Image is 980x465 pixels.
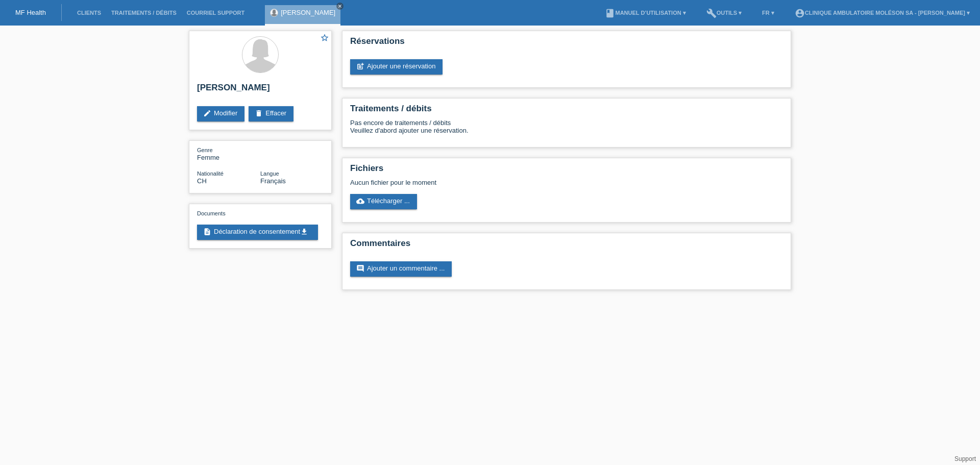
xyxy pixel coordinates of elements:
a: account_circleClinique ambulatoire Moléson SA - [PERSON_NAME] ▾ [790,10,975,16]
a: cloud_uploadTélécharger ... [350,194,417,209]
span: Documents [197,210,226,216]
div: Aucun fichier pour le moment [350,179,662,186]
h2: Réservations [350,36,783,52]
a: commentAjouter un commentaire ... [350,261,452,277]
div: Pas encore de traitements / débits Veuillez d'abord ajouter une réservation. [350,119,783,142]
a: post_addAjouter une réservation [350,59,443,75]
a: descriptionDéclaration de consentementget_app [197,225,318,240]
span: Langue [260,170,279,177]
h2: [PERSON_NAME] [197,83,324,98]
a: close [336,3,344,10]
a: Courriel Support [182,10,250,16]
i: cloud_upload [356,197,364,205]
i: close [337,4,342,9]
i: book [605,8,615,18]
a: Traitements / débits [106,10,182,16]
a: bookManuel d’utilisation ▾ [600,10,691,16]
h2: Traitements / débits [350,104,783,119]
a: Clients [72,10,106,16]
a: star_border [320,33,329,44]
i: comment [356,264,364,273]
span: Français [260,177,286,185]
i: get_app [300,228,308,236]
a: MF Health [15,9,46,16]
span: Nationalité [197,170,224,177]
i: delete [255,109,263,117]
a: editModifier [197,106,244,121]
i: post_add [356,62,364,70]
a: [PERSON_NAME] [281,9,335,16]
h2: Fichiers [350,163,783,179]
i: star_border [320,33,329,42]
h2: Commentaires [350,238,783,254]
i: edit [203,109,211,117]
a: deleteEffacer [249,106,293,121]
a: buildOutils ▾ [701,10,747,16]
span: Suisse [197,177,207,185]
a: FR ▾ [757,10,779,16]
i: description [203,228,211,236]
div: Femme [197,146,260,161]
i: account_circle [795,8,805,18]
span: Genre [197,147,213,153]
a: Support [954,455,976,462]
i: build [706,8,717,18]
